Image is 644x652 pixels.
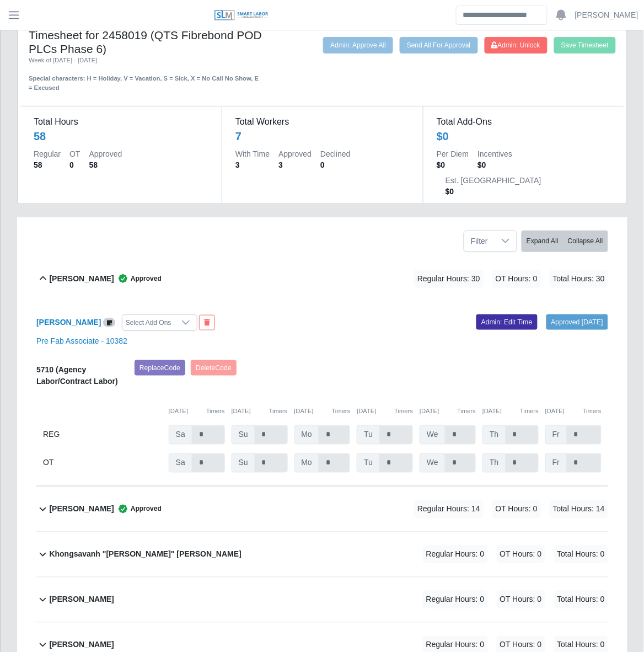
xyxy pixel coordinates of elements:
[135,360,185,376] button: ReplaceCode
[332,407,351,416] button: Timers
[420,425,446,445] span: We
[34,148,61,159] dt: Regular
[482,407,539,416] div: [DATE]
[492,500,541,519] span: OT Hours: 0
[554,546,608,564] span: Total Hours: 0
[583,407,602,416] button: Timers
[476,314,538,330] a: Admin: Edit Time
[49,273,114,285] b: [PERSON_NAME]
[420,453,446,473] span: We
[420,407,476,416] div: [DATE]
[357,425,380,445] span: Tu
[199,315,215,330] button: End Worker & Remove from the Timesheet
[446,175,541,186] dt: Est. [GEOGRAPHIC_DATA]
[43,453,162,473] div: OT
[437,115,611,129] dt: Total Add-Ons
[522,231,563,252] button: Expand All
[545,407,602,416] div: [DATE]
[214,9,269,22] img: SLM Logo
[36,336,127,345] a: Pre Fab Associate - 10382
[36,532,608,577] button: Khongsavanh "[PERSON_NAME]" [PERSON_NAME] Regular Hours: 0 OT Hours: 0 Total Hours: 0
[323,37,393,54] button: Admin: Approve All
[36,256,608,301] button: [PERSON_NAME] Approved Regular Hours: 30 OT Hours: 0 Total Hours: 30
[522,231,608,252] div: bulk actions
[492,41,540,49] span: Admin: Unlock
[36,578,608,622] button: [PERSON_NAME] Regular Hours: 0 OT Hours: 0 Total Hours: 0
[122,315,175,330] div: Select Add Ons
[357,453,380,473] span: Tu
[456,6,548,25] input: Search
[34,115,208,129] dt: Total Hours
[191,360,237,376] button: DeleteCode
[278,148,312,159] dt: Approved
[103,318,115,327] a: View/Edit Notes
[554,591,608,609] span: Total Hours: 0
[395,407,414,416] button: Timers
[554,37,616,54] button: Save Timesheet
[169,453,192,473] span: Sa
[235,115,410,129] dt: Total Workers
[235,159,270,170] dd: 3
[29,28,264,56] h4: Timesheet for 2458019 (QTS Fibrebond POD PLCs Phase 6)
[423,591,488,609] span: Regular Hours: 0
[482,453,506,473] span: Th
[457,407,476,416] button: Timers
[294,425,319,445] span: Mo
[36,318,101,327] a: [PERSON_NAME]
[294,407,351,416] div: [DATE]
[29,56,264,65] div: Week of [DATE] - [DATE]
[477,148,512,159] dt: Incentives
[294,453,319,473] span: Mo
[400,37,477,54] button: Send All For Approval
[550,500,608,519] span: Total Hours: 14
[232,453,255,473] span: Su
[34,129,46,144] div: 58
[34,159,61,170] dd: 58
[550,270,608,288] span: Total Hours: 30
[520,407,539,416] button: Timers
[114,504,162,515] span: Approved
[278,159,312,170] dd: 3
[357,407,413,416] div: [DATE]
[414,500,484,519] span: Regular Hours: 14
[235,129,241,144] div: 7
[414,270,484,288] span: Regular Hours: 30
[36,365,118,386] b: 5710 (Agency Labor/Contract Labor)
[423,546,488,564] span: Regular Hours: 0
[545,425,567,445] span: Fr
[43,425,162,445] div: REG
[89,159,122,170] dd: 58
[29,65,264,93] div: Special characters: H = Holiday, V = Vacation, S = Sick, X = No Call No Show, E = Excused
[114,273,162,284] span: Approved
[49,504,114,515] b: [PERSON_NAME]
[546,314,608,330] a: Approved [DATE]
[320,148,350,159] dt: Declined
[464,231,495,252] span: Filter
[49,549,241,560] b: Khongsavanh "[PERSON_NAME]" [PERSON_NAME]
[232,407,288,416] div: [DATE]
[497,546,545,564] span: OT Hours: 0
[563,231,608,252] button: Collapse All
[492,270,541,288] span: OT Hours: 0
[482,425,506,445] span: Th
[477,159,512,170] dd: $0
[575,9,638,21] a: [PERSON_NAME]
[36,487,608,532] button: [PERSON_NAME] Approved Regular Hours: 14 OT Hours: 0 Total Hours: 14
[232,425,255,445] span: Su
[485,37,548,54] button: Admin: Unlock
[206,407,225,416] button: Timers
[437,129,449,144] div: $0
[69,159,80,170] dd: 0
[437,148,469,159] dt: Per Diem
[235,148,270,159] dt: With Time
[446,186,541,197] dd: $0
[89,148,122,159] dt: Approved
[49,639,114,651] b: [PERSON_NAME]
[437,159,469,170] dd: $0
[545,453,567,473] span: Fr
[169,407,225,416] div: [DATE]
[69,148,80,159] dt: OT
[49,594,114,606] b: [PERSON_NAME]
[320,159,350,170] dd: 0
